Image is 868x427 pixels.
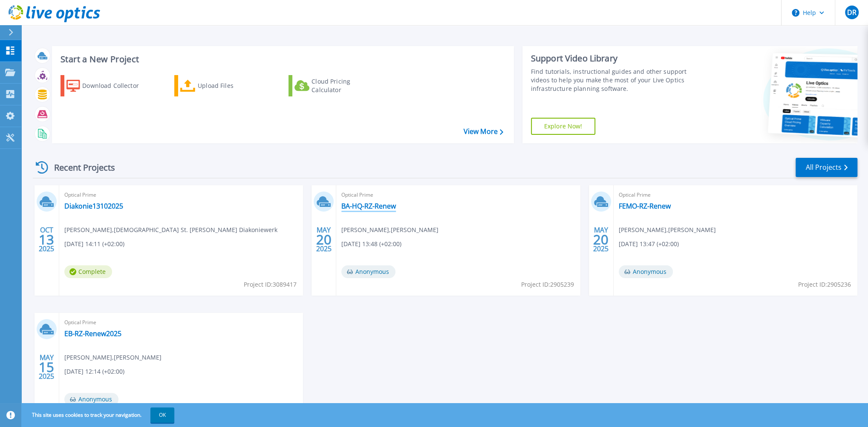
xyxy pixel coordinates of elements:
a: Cloud Pricing Calculator [288,75,384,96]
span: Anonymous [341,265,395,278]
span: [PERSON_NAME] , [PERSON_NAME] [64,353,161,362]
a: FEMO-RZ-Renew [619,202,671,210]
span: Project ID: 2905236 [798,280,851,289]
span: [DATE] 12:14 (+02:00) [64,367,124,376]
a: Upload Files [174,75,269,96]
div: Download Collector [82,77,150,94]
span: [DATE] 14:11 (+02:00) [64,239,124,249]
div: MAY 2025 [593,224,609,255]
span: [PERSON_NAME] , [PERSON_NAME] [619,225,716,235]
span: 15 [39,363,54,371]
span: 13 [39,236,54,243]
span: [DATE] 13:47 (+02:00) [619,239,679,249]
span: Anonymous [64,393,118,406]
div: Upload Files [198,77,266,94]
span: Optical Prime [619,190,852,200]
span: [PERSON_NAME] , [DEMOGRAPHIC_DATA] St. [PERSON_NAME] Diakoniewerk [64,225,277,235]
span: 20 [316,236,332,243]
div: MAY 2025 [316,224,332,255]
div: OCT 2025 [38,224,55,255]
div: MAY 2025 [38,351,55,383]
div: Recent Projects [33,157,127,178]
a: View More [463,128,503,136]
span: Anonymous [619,265,673,278]
span: Complete [64,265,112,278]
a: EB-RZ-Renew2025 [64,329,121,338]
span: This site uses cookies to track your navigation. [23,407,174,423]
div: Find tutorials, instructional guides and other support videos to help you make the most of your L... [531,67,702,93]
span: DR [847,9,856,16]
span: Project ID: 3089417 [244,280,297,289]
a: BA-HQ-RZ-Renew [341,202,396,210]
span: Optical Prime [341,190,575,200]
a: Download Collector [61,75,156,96]
span: 20 [593,236,608,243]
button: OK [150,407,174,423]
a: All Projects [796,158,857,177]
span: Optical Prime [64,318,298,327]
span: Project ID: 2905239 [521,280,574,289]
div: Cloud Pricing Calculator [311,77,380,94]
span: Optical Prime [64,190,298,200]
a: Explore Now! [531,118,596,135]
span: [DATE] 13:48 (+02:00) [341,239,401,249]
div: Support Video Library [531,53,702,64]
span: [PERSON_NAME] , [PERSON_NAME] [341,225,438,235]
h3: Start a New Project [61,55,503,64]
a: Diakonie13102025 [64,202,123,210]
